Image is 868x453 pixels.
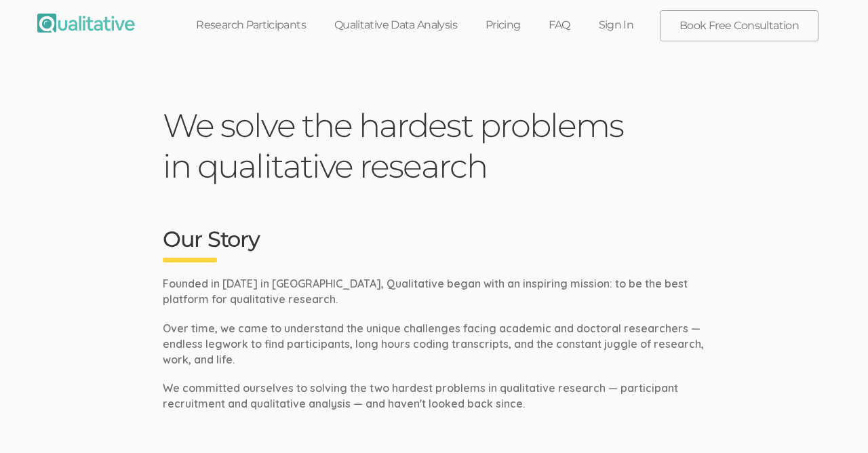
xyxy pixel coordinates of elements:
h2: Our Story [163,227,705,262]
a: Research Participants [182,10,320,40]
a: Book Free Consultation [660,11,818,41]
a: FAQ [534,10,584,40]
h1: We solve the hardest problems in qualitative research [163,105,705,186]
img: Qualitative [37,14,135,33]
a: Qualitative Data Analysis [320,10,471,40]
a: Sign In [585,10,648,40]
p: Founded in [DATE] in [GEOGRAPHIC_DATA], Qualitative began with an inspiring mission: to be the be... [163,276,705,307]
p: Over time, we came to understand the unique challenges facing academic and doctoral researchers —... [163,321,705,368]
a: Pricing [471,10,535,40]
p: We committed ourselves to solving the two hardest problems in qualitative research — participant ... [163,380,705,412]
